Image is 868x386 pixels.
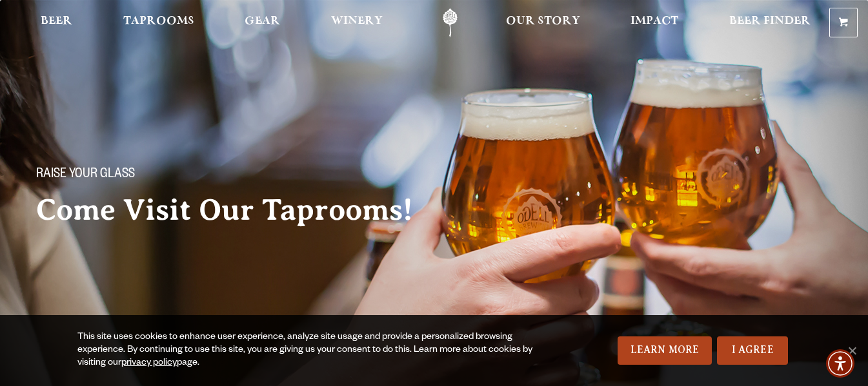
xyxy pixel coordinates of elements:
[331,16,383,26] span: Winery
[236,8,288,37] a: Gear
[77,331,560,370] div: This site uses cookies to enhance user experience, analyze site usage and provide a personalized ...
[123,16,194,26] span: Taprooms
[826,349,854,378] div: Accessibility Menu
[506,16,580,26] span: Our Story
[729,16,811,26] span: Beer Finder
[618,336,712,365] a: Learn More
[245,16,280,26] span: Gear
[323,8,391,37] a: Winery
[32,8,81,37] a: Beer
[36,167,135,184] span: Raise your glass
[717,336,788,365] a: I Agree
[36,194,439,226] h2: Come Visit Our Taprooms!
[631,16,678,26] span: Impact
[622,8,687,37] a: Impact
[721,8,819,37] a: Beer Finder
[41,16,72,26] span: Beer
[121,358,177,369] a: privacy policy
[498,8,589,37] a: Our Story
[426,8,474,37] a: Odell Home
[115,8,203,37] a: Taprooms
